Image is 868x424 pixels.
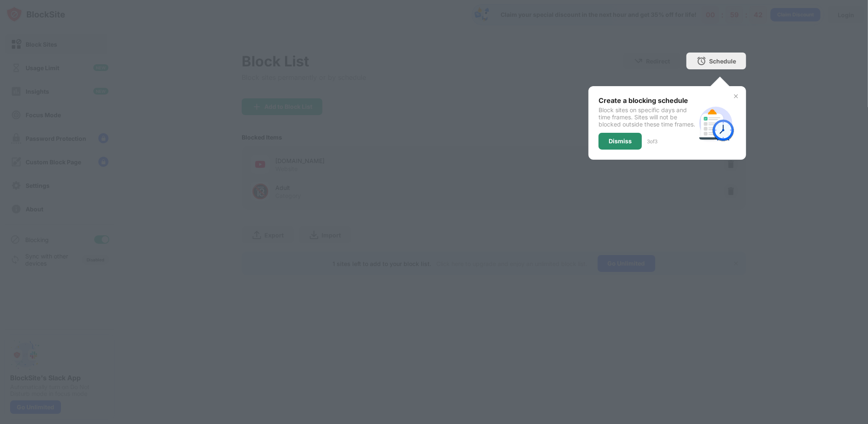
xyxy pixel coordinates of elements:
div: Block sites on specific days and time frames. Sites will not be blocked outside these time frames. [599,106,696,128]
div: Schedule [709,58,736,65]
div: Create a blocking schedule [599,96,696,105]
div: 3 of 3 [647,138,657,145]
div: Dismiss [609,138,632,145]
img: schedule.svg [696,103,736,143]
img: x-button.svg [733,93,739,100]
